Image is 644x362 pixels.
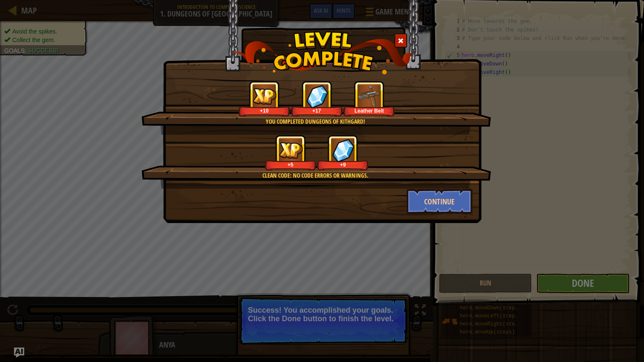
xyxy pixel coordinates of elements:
div: Clean code: no code errors or warnings. [182,171,450,180]
img: reward_icon_xp.png [279,142,303,158]
div: Leather Belt [345,107,393,114]
div: +5 [267,161,315,168]
button: Continue [407,189,472,214]
img: reward_icon_xp.png [253,88,276,105]
img: level_complete.png [231,31,413,74]
div: You completed Dungeons of Kithgard! [182,117,450,126]
img: portrait.png [358,85,381,108]
div: +9 [319,161,367,168]
div: +10 [240,107,288,114]
img: reward_icon_gems.png [332,139,354,162]
img: reward_icon_gems.png [306,85,328,108]
div: +17 [293,107,341,114]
